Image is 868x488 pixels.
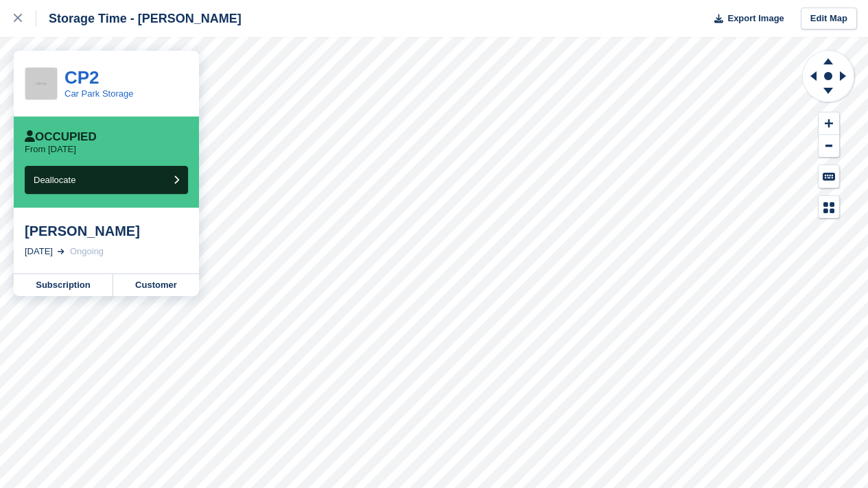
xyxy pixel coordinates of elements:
[706,8,784,30] button: Export Image
[34,175,75,185] span: Deallocate
[819,112,839,135] button: Zoom In
[819,196,839,219] button: Map Legend
[801,8,857,30] a: Edit Map
[70,245,104,258] div: Ongoing
[819,135,839,158] button: Zoom Out
[113,274,199,296] a: Customer
[25,68,57,99] img: 256x256-placeholder-a091544baa16b46aadf0b611073c37e8ed6a367829ab441c3b0103e7cf8a5b1b.png
[25,130,97,144] div: Occupied
[14,274,113,296] a: Subscription
[25,144,76,155] p: From [DATE]
[64,88,133,99] a: Car Park Storage
[25,223,188,239] div: [PERSON_NAME]
[727,12,784,25] span: Export Image
[58,249,64,254] img: arrow-right-light-icn-cde0832a797a2874e46488d9cf13f60e5c3a73dbe684e267c42b8395dfbc2abf.svg
[36,10,242,27] div: Storage Time - [PERSON_NAME]
[25,166,188,194] button: Deallocate
[64,67,99,88] a: CP2
[25,245,53,258] div: [DATE]
[819,165,839,188] button: Keyboard Shortcuts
